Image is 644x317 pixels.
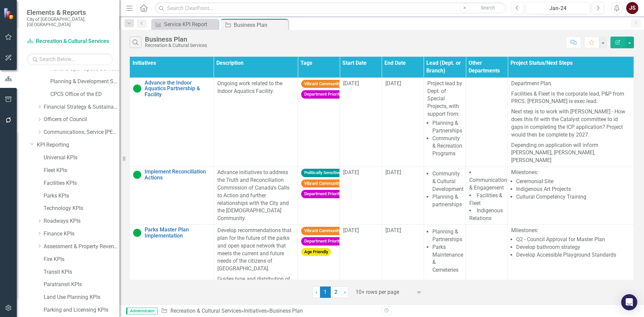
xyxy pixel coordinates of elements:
span: Department Priority [301,190,344,198]
p: Depending on application will inform [PERSON_NAME], [PERSON_NAME], [PERSON_NAME] [511,140,630,165]
td: Double-Click to Edit [214,167,298,225]
div: Jan-24 [528,4,588,12]
p: Milestones: [511,227,630,234]
li: Planning & partnerships [432,193,462,209]
a: Parks Master Plan Implementation [145,227,210,239]
a: Finance KPIs [44,230,119,238]
li: Indigenous Art Projects [516,186,630,193]
span: Age Friendly [301,248,331,256]
div: Service KPI Report [164,20,217,29]
td: Double-Click to Edit [508,225,634,308]
td: Double-Click to Edit [382,77,424,166]
span: [DATE] [385,80,401,87]
a: Fleet KPIs [44,167,119,174]
td: Double-Click to Edit [466,77,508,166]
td: Double-Click to Edit [382,167,424,225]
a: Fire KPIs [44,256,119,263]
p: Ongoing work related to the Indoor Aquatics Facility. [217,80,294,95]
a: Assessment & Property Revenue Services KPIs [44,243,119,251]
p: Department Plan [511,80,630,89]
td: Double-Click to Edit [214,77,298,166]
td: Double-Click to Edit [466,167,508,225]
a: CPCS Office of the ED [50,91,119,98]
li: Community & Recreation Programs [432,135,462,158]
div: Business Plan [145,36,207,43]
span: Facilities & Fleet [469,192,502,206]
li: Develop bathroom strategy [516,244,630,251]
small: City of [GEOGRAPHIC_DATA], [GEOGRAPHIC_DATA] [27,16,113,28]
td: Double-Click to Edit [424,225,466,308]
a: Universal KPIs [44,154,119,162]
span: › [344,289,346,295]
a: Financial Strategy & Sustainability [44,103,119,111]
img: On Target [133,171,141,179]
a: Advance the Indoor Aquatics Partnership & Facility [145,80,210,98]
p: Advance initiatives to address the Truth and Reconciliation Commission of Canada's Calls to Actio... [217,169,294,222]
img: On Target [133,85,141,93]
span: 1 [320,286,331,298]
a: Facilities KPIs [44,179,119,187]
div: Open Intercom Messenger [621,294,637,310]
a: Land Use Planning KPIs [44,294,119,301]
span: Vibrant Community [301,179,343,188]
td: Double-Click to Edit Right Click for Context Menu [130,167,214,225]
a: Implement Reconciliation Actions [145,169,210,180]
td: Double-Click to Edit [340,77,382,166]
p: Next step is to work with [PERSON_NAME] - How does this fit with the Catalyst committee to id gap... [511,107,630,140]
td: Double-Click to Edit [382,225,424,308]
span: Politically Sensitive [301,169,344,177]
img: On Target [133,229,141,237]
button: Search [471,3,504,13]
p: Milestones: [511,169,630,176]
button: Jan-24 [526,2,590,14]
td: Double-Click to Edit Right Click for Context Menu [130,77,214,166]
p: Project lead by Dept. of Special Projects, with support from: [427,80,462,118]
li: Ceremonial Site [516,178,630,186]
td: Double-Click to Edit [340,225,382,308]
li: Planning & Partnerships [432,119,462,135]
a: Transit KPIs [44,268,119,276]
td: Double-Click to Edit [424,167,466,225]
li: Cultural Competency Training [516,193,630,201]
a: Planning & Development Services [50,78,119,86]
span: [DATE] [343,169,359,175]
a: Technology KPIs [44,205,119,212]
a: Parks KPIs [44,192,119,200]
span: [DATE] [385,169,401,175]
div: Recreation & Cultural Services [145,43,207,48]
td: Double-Click to Edit [340,167,382,225]
div: » » [161,307,377,315]
span: Vibrant Community [301,227,343,235]
span: [DATE] [385,227,401,233]
a: 2 [331,286,341,298]
img: ClearPoint Strategy [3,8,15,19]
td: Double-Click to Edit [424,77,466,166]
td: Double-Click to Edit Right Click for Context Menu [130,225,214,308]
a: Communications, Service [PERSON_NAME] & Tourism [44,128,119,136]
p: Guides type and distribution of park space in new development and prioritizes renewal of existing... [217,274,294,306]
a: Recreation & Cultural Services [27,38,111,45]
button: JS [626,2,638,14]
div: Business Plan [269,308,303,314]
div: Business Plan [234,21,286,29]
span: Elements & Reports [27,8,113,16]
a: Recreation & Cultural Services [170,308,241,314]
td: Double-Click to Edit [214,225,298,308]
p: Develop recommendations that plan for the future of the parks and open space network that meets t... [217,227,294,274]
li: Develop Accessible Playground Standards [516,251,630,259]
td: Double-Click to Edit [298,77,340,166]
input: Search Below... [27,53,113,65]
a: Roadways KPIs [44,217,119,225]
a: KPI Reporting [37,141,119,149]
td: Double-Click to Edit [298,225,340,308]
li: Parks Maintenance & Cemeteries [432,244,462,274]
a: Service KPI Report [153,20,217,29]
span: ‹ [316,289,317,295]
span: Administrator [126,308,158,314]
td: Double-Click to Edit [298,167,340,225]
a: Officers of Council [44,116,119,123]
p: Facilities & Fleet is the corporate lead, P&P from PRCS. [PERSON_NAME] is exec lead. [511,89,630,107]
td: Double-Click to Edit [508,167,634,225]
span: [DATE] [343,80,359,87]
